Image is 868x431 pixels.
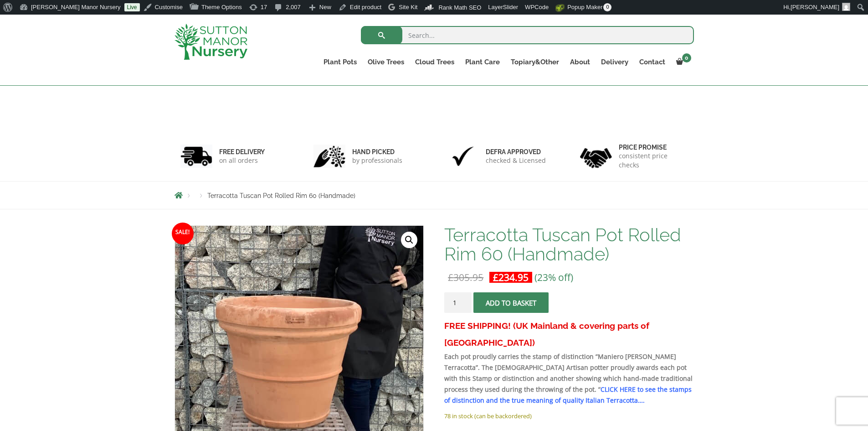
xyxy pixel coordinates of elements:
[671,56,694,68] a: 0
[619,143,688,151] h6: Price promise
[175,192,694,199] nav: Breadcrumbs
[399,4,417,10] span: Site Kit
[580,142,612,170] img: 4.jpg
[619,151,688,170] p: consistent price checks
[444,352,693,405] strong: Each pot proudly carries the stamp of distinction “Maniero [PERSON_NAME] Terracotta”. The [DEMOGR...
[486,148,546,156] h6: Defra approved
[313,145,345,168] img: 2.jpg
[180,145,212,168] img: 1.jpg
[448,271,453,284] span: £
[219,148,265,156] h6: FREE DELIVERY
[124,3,140,11] a: Live
[603,3,611,11] span: 0
[207,192,355,199] span: Terracotta Tuscan Pot Rolled Rim 60 (Handmade)
[447,145,479,168] img: 3.jpg
[444,292,472,313] input: Product quantity
[362,56,410,68] a: Olive Trees
[444,225,693,264] h1: Terracotta Tuscan Pot Rolled Rim 60 (Handmade)
[438,4,481,11] span: Rank Math SEO
[410,56,460,68] a: Cloud Trees
[460,56,505,68] a: Plant Care
[493,271,529,284] bdi: 234.95
[175,24,247,60] img: logo
[444,317,693,351] h3: FREE SHIPPING! (UK Mainland & covering parts of [GEOGRAPHIC_DATA])
[448,271,483,284] bdi: 305.95
[534,271,573,284] span: (23% off)
[486,156,546,165] p: checked & Licensed
[361,26,694,44] input: Search...
[352,148,402,156] h6: hand picked
[318,56,362,68] a: Plant Pots
[219,156,265,165] p: on all orders
[473,292,549,313] button: Add to basket
[634,56,671,68] a: Contact
[565,56,596,68] a: About
[791,4,839,10] span: [PERSON_NAME]
[596,56,634,68] a: Delivery
[352,156,402,165] p: by professionals
[401,232,417,248] a: View full-screen image gallery
[505,56,565,68] a: Topiary&Other
[682,53,691,62] span: 0
[172,223,194,244] span: Sale!
[493,271,498,284] span: £
[444,410,693,421] p: 78 in stock (can be backordered)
